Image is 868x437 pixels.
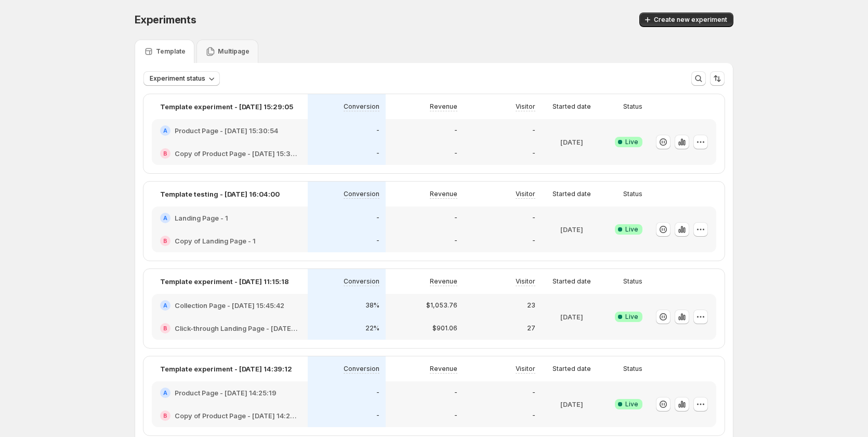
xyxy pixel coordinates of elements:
[160,364,292,374] p: Template experiment - [DATE] 14:39:12
[175,300,284,311] h2: Collection Page - [DATE] 15:45:42
[454,389,457,397] p: -
[527,301,535,310] p: 23
[454,237,457,245] p: -
[710,71,725,86] button: Sort the results
[175,388,277,398] h2: Product Page - [DATE] 14:25:19
[623,277,642,286] p: Status
[516,190,535,198] p: Visitor
[160,101,293,112] p: Template experiment - [DATE] 15:29:05
[454,214,457,222] p: -
[175,148,299,159] h2: Copy of Product Page - [DATE] 15:30:54
[430,365,457,373] p: Revenue
[143,71,220,86] button: Experiment status
[344,277,379,286] p: Conversion
[163,390,167,396] h2: A
[163,215,167,221] h2: A
[454,149,457,158] p: -
[532,389,535,397] p: -
[376,389,379,397] p: -
[560,312,583,322] p: [DATE]
[654,16,727,24] span: Create new experiment
[430,277,457,286] p: Revenue
[344,102,379,111] p: Conversion
[623,190,642,198] p: Status
[175,323,299,333] h2: Click-through Landing Page - [DATE] 15:46:31
[532,412,535,420] p: -
[623,365,642,373] p: Status
[163,325,167,331] h2: B
[175,125,278,136] h2: Product Page - [DATE] 15:30:54
[135,14,196,26] span: Experiments
[365,301,379,310] p: 38%
[625,225,638,234] span: Live
[553,277,591,286] p: Started date
[156,47,186,56] p: Template
[560,224,583,235] p: [DATE]
[150,74,205,83] span: Experiment status
[623,102,642,111] p: Status
[163,127,167,134] h2: A
[625,313,638,321] span: Live
[454,412,457,420] p: -
[426,301,457,310] p: $1,053.76
[532,149,535,158] p: -
[430,102,457,111] p: Revenue
[532,237,535,245] p: -
[163,150,167,157] h2: B
[625,138,638,146] span: Live
[532,214,535,222] p: -
[160,276,289,287] p: Template experiment - [DATE] 11:15:18
[376,214,379,222] p: -
[560,399,583,409] p: [DATE]
[532,126,535,135] p: -
[553,102,591,111] p: Started date
[163,302,167,309] h2: A
[516,277,535,286] p: Visitor
[432,324,457,332] p: $901.06
[454,126,457,135] p: -
[160,189,280,199] p: Template testing - [DATE] 16:04:00
[527,324,535,332] p: 27
[175,236,256,246] h2: Copy of Landing Page - 1
[376,126,379,135] p: -
[625,400,638,408] span: Live
[553,190,591,198] p: Started date
[365,324,379,332] p: 22%
[344,365,379,373] p: Conversion
[516,365,535,373] p: Visitor
[175,213,228,223] h2: Landing Page - 1
[218,47,249,56] p: Multipage
[639,12,733,27] button: Create new experiment
[553,365,591,373] p: Started date
[516,102,535,111] p: Visitor
[376,149,379,158] p: -
[560,137,583,147] p: [DATE]
[344,190,379,198] p: Conversion
[163,238,167,244] h2: B
[163,413,167,419] h2: B
[430,190,457,198] p: Revenue
[376,412,379,420] p: -
[175,410,299,421] h2: Copy of Product Page - [DATE] 14:25:19
[376,237,379,245] p: -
